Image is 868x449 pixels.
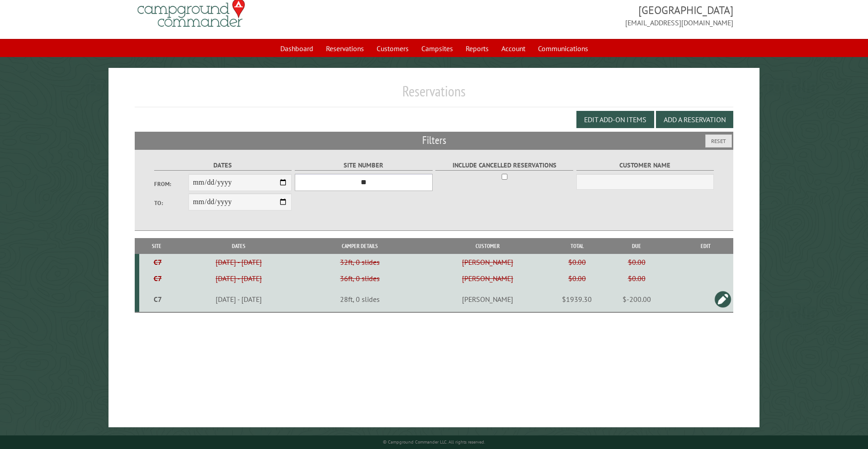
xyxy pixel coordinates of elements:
[303,270,416,287] td: 36ft, 0 slides
[559,287,595,312] td: $1939.30
[595,238,678,254] th: Due
[416,254,559,270] td: [PERSON_NAME]
[595,270,678,287] td: $0.00
[295,160,433,171] label: Site Number
[496,40,531,57] a: Account
[383,439,485,445] small: © Campground Commander LLC. All rights reserved.
[595,254,678,270] td: $0.00
[143,295,173,304] div: C7
[275,40,319,57] a: Dashboard
[371,40,414,57] a: Customers
[435,160,573,171] label: Include Cancelled Reservations
[576,111,654,128] button: Edit Add-on Items
[416,270,559,287] td: [PERSON_NAME]
[416,40,458,57] a: Campsites
[135,132,734,149] h2: Filters
[533,40,594,57] a: Communications
[135,82,734,107] h1: Reservations
[559,270,595,287] td: $0.00
[154,160,292,171] label: Dates
[595,287,678,312] td: $-200.00
[143,274,173,283] div: C7
[559,238,595,254] th: Total
[139,238,174,254] th: Site
[303,287,416,312] td: 28ft, 0 slides
[303,238,416,254] th: Camper Details
[175,258,302,267] div: [DATE] - [DATE]
[154,199,189,207] label: To:
[154,180,189,188] label: From:
[321,40,369,57] a: Reservations
[175,295,302,304] div: [DATE] - [DATE]
[559,254,595,270] td: $0.00
[175,274,302,283] div: [DATE] - [DATE]
[174,238,304,254] th: Dates
[416,287,559,312] td: [PERSON_NAME]
[460,40,494,57] a: Reports
[678,238,734,254] th: Edit
[434,3,733,28] span: [GEOGRAPHIC_DATA] [EMAIL_ADDRESS][DOMAIN_NAME]
[303,254,416,270] td: 32ft, 0 slides
[705,134,732,148] button: Reset
[656,111,733,128] button: Add a Reservation
[576,160,714,171] label: Customer Name
[416,238,559,254] th: Customer
[143,258,173,267] div: C7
